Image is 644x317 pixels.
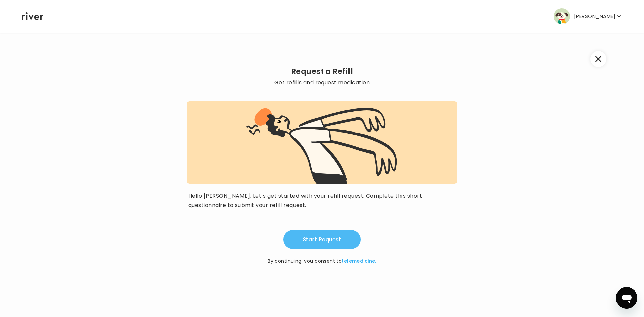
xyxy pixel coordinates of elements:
[187,67,457,76] h2: Request a Refill
[616,287,637,309] iframe: Button to launch messaging window
[283,230,361,249] button: Start Request
[187,78,457,87] p: Get refills and request medication
[268,257,376,265] p: By continuing, you consent to
[554,8,622,24] button: user avatar[PERSON_NAME]
[554,8,570,24] img: user avatar
[188,191,456,210] p: Hello [PERSON_NAME], Let’s get started with your refill request. Complete this short questionnair...
[246,107,398,184] img: visit complete graphic
[342,258,376,264] a: telemedicine.
[574,12,615,21] p: [PERSON_NAME]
